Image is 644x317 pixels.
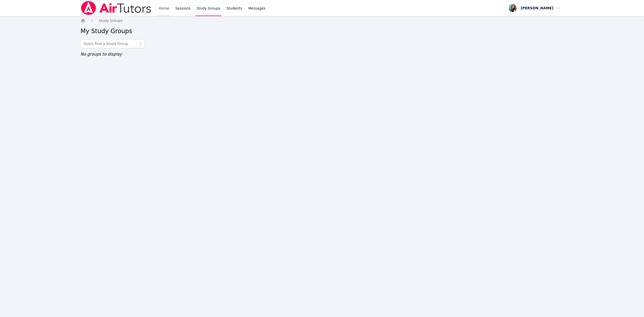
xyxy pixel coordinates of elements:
input: Quick Find a Study Group [80,39,145,48]
a: Study Groups [99,18,123,23]
h2: My Study Groups [80,27,563,35]
span: Messages [248,6,266,11]
img: Air Tutors [80,1,152,15]
span: No groups to display [80,52,122,57]
nav: Breadcrumb [80,18,563,23]
span: Study Groups [99,19,123,23]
